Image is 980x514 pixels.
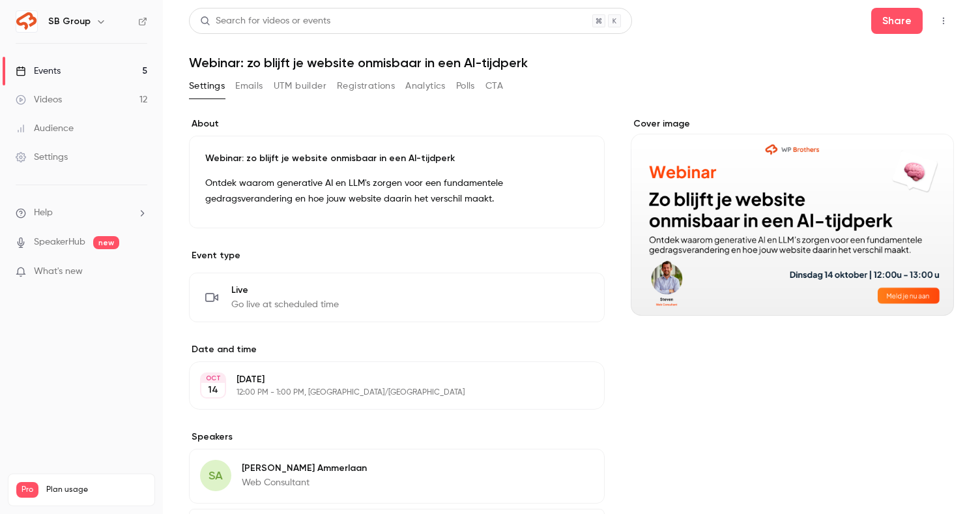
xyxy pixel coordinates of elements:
p: [PERSON_NAME] Ammerlaan [242,462,367,475]
div: Audience [16,122,74,135]
span: What's new [34,265,83,279]
span: Plan usage [46,485,147,495]
h6: SB Group [48,15,91,28]
button: Share [871,8,923,34]
img: SB Group [16,11,37,32]
span: Live [231,284,339,297]
label: About [189,117,605,130]
div: Videos [16,93,62,106]
button: CTA [485,76,503,97]
p: 12:00 PM - 1:00 PM, [GEOGRAPHIC_DATA]/[GEOGRAPHIC_DATA] [237,387,536,398]
p: Event type [189,249,605,262]
a: SpeakerHub [34,235,85,249]
section: Cover image [631,117,954,316]
span: new [93,236,119,249]
button: Analytics [405,76,446,97]
div: Events [16,65,61,78]
h1: Webinar: zo blijft je website onmisbaar in een AI-tijdperk [189,55,954,70]
p: Web Consultant [242,476,367,489]
label: Cover image [631,117,954,130]
p: 14 [208,384,218,397]
label: Date and time [189,343,605,356]
iframe: Noticeable Trigger [132,266,147,278]
div: OCT [201,374,225,383]
p: [DATE] [237,373,536,386]
span: Pro [16,482,38,498]
p: Ontdek waarom generative AI en LLM's zorgen voor een fundamentele gedragsverandering en hoe jouw ... [205,175,588,207]
p: Webinar: zo blijft je website onmisbaar in een AI-tijdperk [205,152,588,165]
span: Go live at scheduled time [231,298,339,311]
div: Search for videos or events [200,14,330,28]
li: help-dropdown-opener [16,206,147,220]
div: Settings [16,151,68,164]
button: Polls [456,76,475,97]
button: Registrations [337,76,395,97]
span: SA [209,467,223,485]
button: UTM builder [274,76,326,97]
span: Help [34,206,53,220]
label: Speakers [189,431,605,444]
button: Settings [189,76,225,97]
button: Emails [235,76,263,97]
div: SA[PERSON_NAME] AmmerlaanWeb Consultant [189,449,605,504]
